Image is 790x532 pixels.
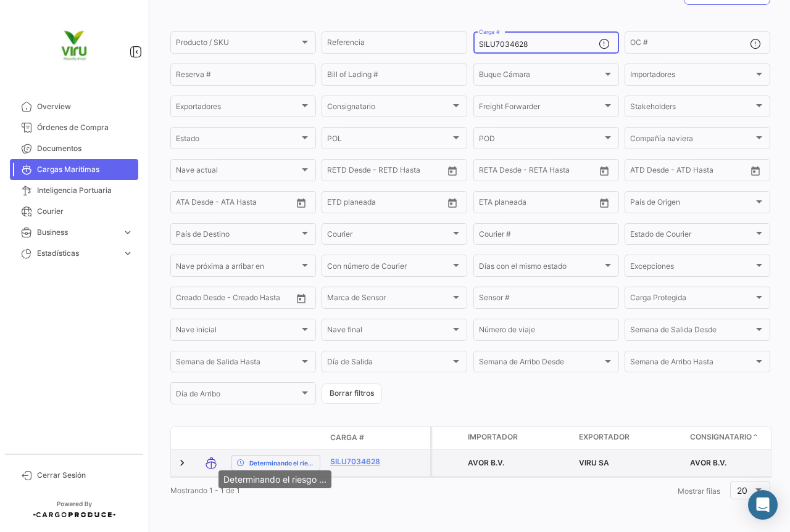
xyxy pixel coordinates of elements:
span: POD [479,136,602,144]
span: Nave inicial [176,327,299,336]
span: Consignatario [690,432,752,443]
img: viru.png [43,15,105,76]
a: Cargas Marítimas [10,159,138,180]
span: Cerrar Sesión [37,470,133,481]
a: Expand/Collapse Row [176,457,188,469]
span: Semana de Arribo Desde [479,359,602,368]
input: Hasta [358,168,414,176]
button: Open calendar [595,162,613,180]
span: expand_more [122,227,133,238]
a: SILU7034628 [330,456,394,467]
button: Open calendar [292,194,310,212]
span: Marca de Sensor [327,295,451,304]
input: Hasta [510,200,565,208]
span: Importadores [630,72,754,81]
datatable-header-cell: Exportador [574,427,685,449]
div: Determinando el riesgo ... [218,470,331,488]
button: Borrar filtros [322,383,382,404]
datatable-header-cell: Estado de Envio [227,433,325,443]
span: Overview [37,101,133,112]
span: Estadísticas [37,248,117,259]
button: Open calendar [292,289,310,308]
button: Open calendar [595,194,613,212]
button: Open calendar [443,194,462,212]
input: Desde [479,168,501,176]
span: Día de Arribo [176,391,299,400]
span: Carga # [330,432,364,443]
span: expand_more [122,248,133,259]
span: Documentos [37,143,133,154]
span: Importador [468,432,518,443]
a: Órdenes de Compra [10,117,138,138]
span: Semana de Salida Desde [630,327,754,336]
span: Determinando el riesgo ... [249,458,315,468]
datatable-header-cell: Póliza [399,433,430,443]
span: Excepciones [630,264,754,272]
span: Exportador [579,432,630,443]
span: Con número de Courier [327,264,451,272]
input: ATA Hasta [222,200,278,208]
input: ATA Desde [176,200,214,208]
input: ATD Hasta [678,168,733,176]
span: Nave actual [176,168,299,176]
span: Mostrando 1 - 1 de 1 [170,486,240,495]
span: Producto / SKU [176,40,299,49]
input: Desde [479,200,501,208]
input: Desde [327,200,349,208]
span: Día de Salida [327,359,451,368]
span: Nave final [327,327,451,336]
span: Freight Forwarder [479,104,602,113]
span: AVOR B.V. [468,458,504,467]
input: Hasta [358,200,414,208]
span: Órdenes de Compra [37,122,133,133]
span: Estado de Courier [630,232,754,240]
span: Inteligencia Portuaria [37,185,133,196]
span: Buque Cámara [479,72,602,81]
span: Consignatario [327,104,451,113]
span: Semana de Salida Hasta [176,359,299,368]
span: Estado [176,136,299,144]
span: Cargas Marítimas [37,164,133,175]
span: Business [37,227,117,238]
span: Mostrar filas [678,486,720,496]
a: Inteligencia Portuaria [10,180,138,201]
a: Courier [10,201,138,222]
input: Creado Desde [176,295,225,304]
span: Nave próxima a arribar en [176,264,299,272]
span: POL [327,136,451,144]
div: Abrir Intercom Messenger [748,490,778,520]
span: País de Destino [176,232,299,240]
span: AVOR B.V. [690,458,726,467]
span: Courier [327,232,451,240]
span: Exportadores [176,104,299,113]
span: Días con el mismo estado [479,264,602,272]
input: Creado Hasta [234,295,289,304]
button: Open calendar [746,162,765,180]
datatable-header-cell: Modo de Transporte [196,433,227,443]
datatable-header-cell: Carga Protegida [432,427,463,449]
span: Semana de Arribo Hasta [630,359,754,368]
input: Desde [327,168,349,176]
button: Open calendar [443,162,462,180]
span: Carga Protegida [630,295,754,304]
span: Courier [37,206,133,217]
datatable-header-cell: Carga # [325,427,399,448]
a: Overview [10,96,138,117]
input: ATD Desde [630,168,669,176]
datatable-header-cell: Importador [463,427,574,449]
span: Stakeholders [630,104,754,113]
span: País de Origen [630,200,754,208]
span: 20 [737,485,747,496]
input: Hasta [510,168,565,176]
a: Documentos [10,138,138,159]
span: Compañía naviera [630,136,754,144]
span: VIRU SA [579,458,609,467]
